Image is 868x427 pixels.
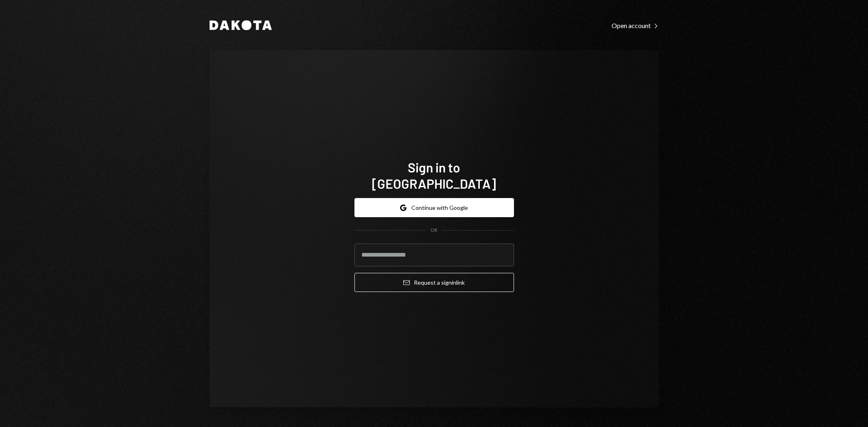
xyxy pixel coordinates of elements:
div: Open account [612,22,659,30]
h1: Sign in to [GEOGRAPHIC_DATA] [354,159,514,192]
button: Continue with Google [354,198,514,217]
div: OR [431,227,437,234]
a: Open account [612,21,659,30]
button: Request a signinlink [354,273,514,292]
